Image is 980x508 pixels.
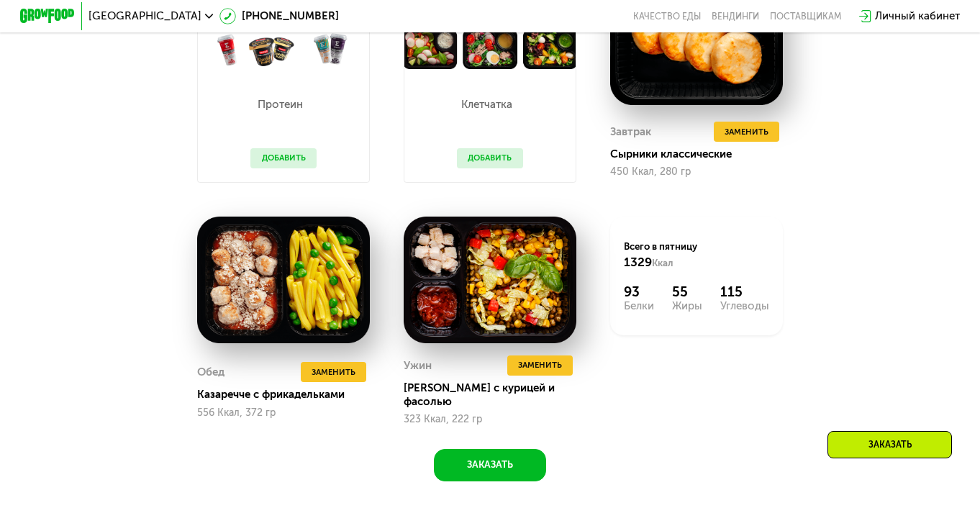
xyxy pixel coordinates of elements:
[457,148,522,168] button: Добавить
[672,284,702,301] div: 55
[770,11,841,22] div: поставщикам
[404,414,576,425] div: 323 Ккал, 222 гр
[624,301,654,312] div: Белки
[610,166,783,178] div: 450 Ккал, 280 гр
[197,362,224,382] div: Обед
[672,301,702,312] div: Жиры
[610,148,794,161] div: Сырники классические
[712,11,759,22] a: Вендинги
[652,258,673,268] span: Ккал
[624,240,769,271] div: Всего в пятницу
[720,284,769,301] div: 115
[624,284,654,301] div: 93
[404,355,432,376] div: Ужин
[250,148,316,168] button: Добавить
[197,388,381,402] div: Казаречче с фрикадельками
[312,366,355,379] span: Заменить
[507,355,573,376] button: Заменить
[518,358,562,372] span: Заменить
[89,11,201,22] span: [GEOGRAPHIC_DATA]
[720,301,769,312] div: Углеводы
[457,99,516,110] p: Клетчатка
[219,8,338,24] a: [PHONE_NUMBER]
[827,431,952,458] div: Заказать
[633,11,701,22] a: Качество еды
[250,99,309,110] p: Протеин
[404,381,587,409] div: [PERSON_NAME] с курицей и фасолью
[434,449,547,481] button: Заказать
[301,362,366,382] button: Заменить
[714,122,779,142] button: Заменить
[725,125,768,139] span: Заменить
[624,255,652,269] span: 1329
[197,407,370,419] div: 556 Ккал, 372 гр
[610,122,651,142] div: Завтрак
[875,8,960,24] div: Личный кабинет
